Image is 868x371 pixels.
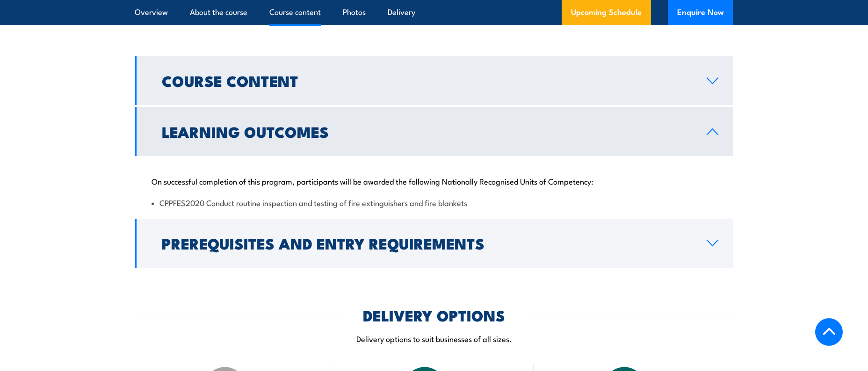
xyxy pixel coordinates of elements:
h2: Course Content [162,74,692,87]
p: Delivery options to suit businesses of all sizes. [135,333,733,344]
li: CPPFES2020 Conduct routine inspection and testing of fire extinguishers and fire blankets [152,197,716,208]
h2: Prerequisites and Entry Requirements [162,236,692,250]
a: Course Content [135,56,733,105]
h2: Learning Outcomes [162,125,692,138]
h2: DELIVERY OPTIONS [363,308,505,321]
p: On successful completion of this program, participants will be awarded the following Nationally R... [152,176,716,185]
a: Learning Outcomes [135,107,733,156]
a: Prerequisites and Entry Requirements [135,219,733,268]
